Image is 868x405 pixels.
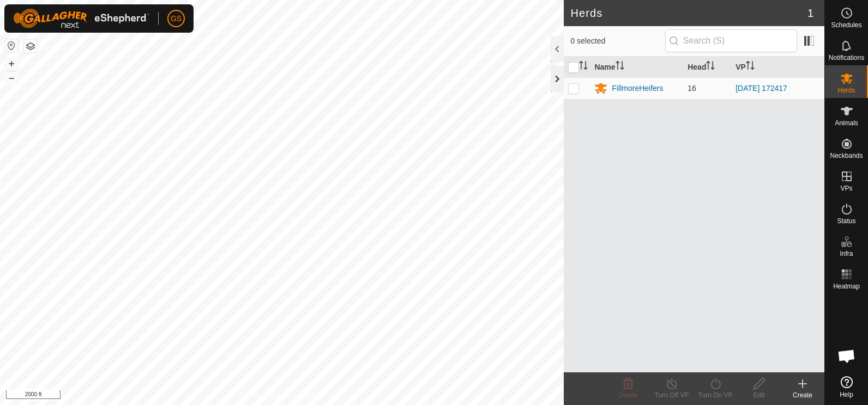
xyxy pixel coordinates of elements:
div: Turn On VP [694,390,737,400]
button: Reset Map [5,39,18,52]
input: Search (S) [665,29,797,52]
div: Create [781,390,824,400]
span: Herds [837,87,855,94]
span: Delete [619,391,638,399]
th: Name [590,57,683,78]
div: Edit [737,390,781,400]
span: Animals [835,120,858,126]
a: Help [825,372,868,402]
span: Notifications [829,54,864,61]
a: Contact Us [293,391,325,401]
span: Neckbands [830,152,863,159]
button: Map Layers [24,40,37,53]
div: FillmoreHeifers [612,83,663,94]
span: 1 [807,5,813,21]
p-sorticon: Activate to sort [746,63,755,71]
span: Help [840,391,853,398]
a: [DATE] 172417 [736,84,787,93]
span: Heatmap [833,283,860,290]
th: Head [683,57,731,78]
span: Infra [840,250,853,257]
p-sorticon: Activate to sort [706,63,715,71]
span: GS [171,13,182,24]
p-sorticon: Activate to sort [579,63,588,71]
button: – [5,71,18,84]
div: Open chat [830,340,863,372]
button: + [5,57,18,70]
a: Privacy Policy [239,391,280,401]
img: Gallagher Logo [13,9,149,28]
span: 16 [688,84,696,93]
p-sorticon: Activate to sort [616,63,624,71]
h2: Herds [570,7,807,20]
span: VPs [840,185,852,192]
div: Turn Off VP [650,390,694,400]
th: VP [731,57,824,78]
span: Schedules [831,22,861,28]
span: Status [837,218,855,224]
span: 0 selected [570,35,665,47]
